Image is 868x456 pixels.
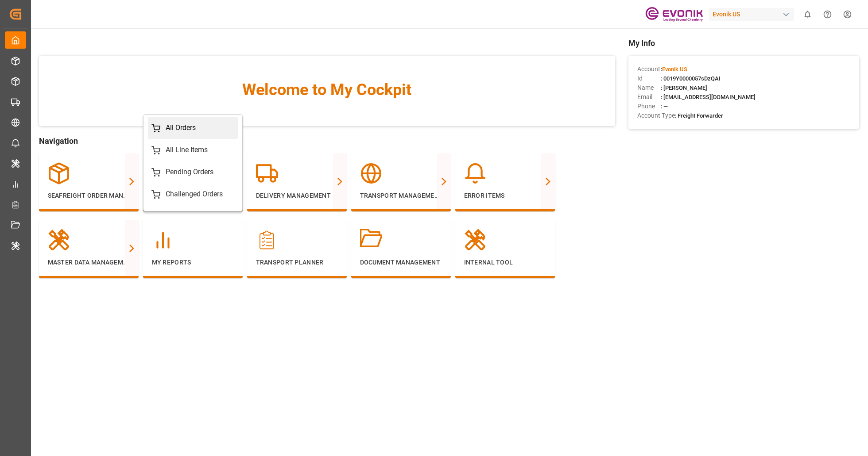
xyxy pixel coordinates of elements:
[637,65,661,74] span: Account
[675,112,723,119] span: : Freight Forwarder
[637,102,661,111] span: Phone
[464,191,546,200] p: Error Items
[637,83,661,92] span: Name
[662,66,687,73] span: Evonik US
[148,161,238,183] a: Pending Orders
[166,167,213,177] div: Pending Orders
[256,191,338,200] p: Delivery Management
[661,84,707,91] span: : [PERSON_NAME]
[637,111,675,120] span: Account Type
[360,258,442,267] p: Document Management
[628,37,859,49] span: My Info
[148,139,238,161] a: All Line Items
[637,74,661,83] span: Id
[148,117,238,139] a: All Orders
[166,123,196,133] div: All Orders
[256,258,338,267] p: Transport Planner
[48,191,130,200] p: Seafreight Order Management
[152,258,234,267] p: My Reports
[166,145,208,155] div: All Line Items
[57,78,598,102] span: Welcome to My Cockpit
[166,189,223,199] div: Challenged Orders
[661,66,687,73] span: :
[661,103,668,110] span: : —
[637,92,661,102] span: Email
[661,94,756,100] span: : [EMAIL_ADDRESS][DOMAIN_NAME]
[661,75,721,82] span: : 0019Y0000057sDzQAI
[360,191,442,200] p: Transport Management
[48,258,130,267] p: Master Data Management
[645,7,703,22] img: Evonik-brand-mark-Deep-Purple-RGB.jpeg_1700498283.jpeg
[148,205,238,227] a: Completed Orders
[148,183,238,205] a: Challenged Orders
[39,135,616,147] span: Navigation
[464,258,546,267] p: Internal Tool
